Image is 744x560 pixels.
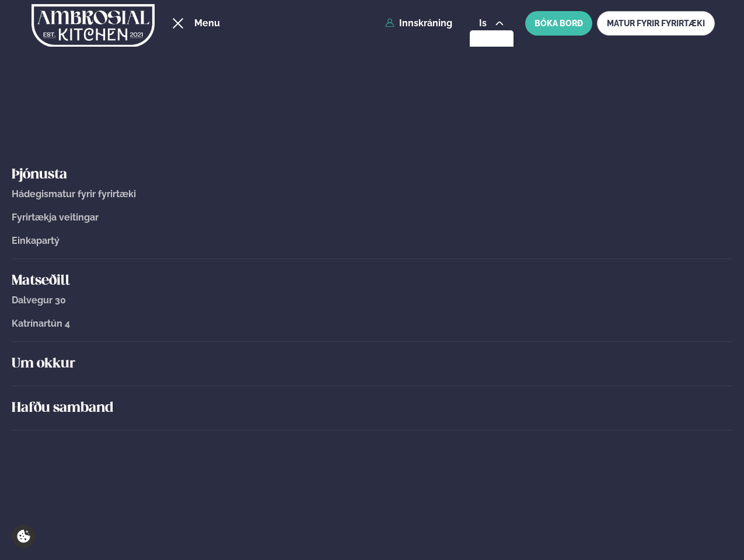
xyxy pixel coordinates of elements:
span: Dalvegur 30 [12,295,66,306]
a: MATUR FYRIR FYRIRTÆKI [597,11,715,36]
a: Fyrirtækja veitingar [12,212,732,223]
a: Dalvegur 30 [12,295,732,306]
a: Einkapartý [12,236,732,246]
a: Þjónusta [12,166,732,184]
a: Katrínartún 4 [12,318,732,329]
span: Fyrirtækja veitingar [12,212,99,223]
a: Um okkur [12,355,732,373]
a: Matseðill [12,272,732,290]
a: Cookie settings [12,524,36,548]
a: Hafðu samband [12,399,732,418]
span: is [479,19,490,28]
span: Hádegismatur fyrir fyrirtæki [12,188,136,199]
img: logo [32,2,155,50]
button: hamburger [171,16,185,30]
span: Katrínartún 4 [12,318,70,329]
button: is [470,19,514,28]
a: Hádegismatur fyrir fyrirtæki [12,189,732,199]
a: Innskráning [385,18,452,29]
span: Einkapartý [12,235,60,246]
button: BÓKA BORÐ [525,11,592,36]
